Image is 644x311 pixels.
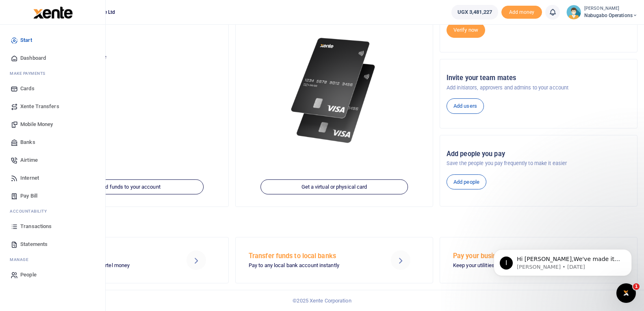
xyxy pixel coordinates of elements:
[501,6,542,19] li: Toup your wallet
[447,159,631,167] p: Save the people you pay frequently to make it easier
[7,67,99,80] li: M
[7,151,99,169] a: Airtime
[38,35,222,43] p: Nabugabo operations
[481,232,644,289] iframe: Intercom notifications message
[20,240,48,248] span: Statements
[20,120,53,128] span: Mobile Money
[7,187,99,205] a: Pay Bill
[20,85,35,93] span: Cards
[584,5,637,12] small: [PERSON_NAME]
[56,179,204,195] a: Add funds to your account
[447,22,485,38] a: Verify now
[7,217,99,235] a: Transactions
[44,261,171,270] p: MTN mobile money and Airtel money
[288,31,380,150] img: xente-_physical_cards.png
[7,31,99,49] a: Start
[35,31,140,39] p: Message from Ibrahim, sent 1d ago
[33,7,73,19] img: logo-large
[566,5,581,20] img: profile-user
[584,12,637,19] span: Nabugabo operations
[7,98,99,115] a: Xente Transfers
[20,271,37,279] span: People
[44,252,171,260] h5: Send Mobile Money
[447,84,631,92] p: Add initiators, approvers and admins to your account
[448,5,501,20] li: Wallet ballance
[453,261,580,270] p: Keep your utilities and taxes in great shape
[20,36,32,44] span: Start
[501,9,542,15] a: Add money
[20,156,38,164] span: Airtime
[31,237,229,283] a: Send Mobile Money MTN mobile money and Airtel money
[20,174,39,182] span: Internet
[20,192,37,200] span: Pay Bill
[35,24,139,63] span: Hi [PERSON_NAME],We've made it easier to get support! Use this chat to connect with our team in r...
[38,63,222,72] h5: UGX 3,481,227
[33,9,73,15] a: logo-small logo-large logo-large
[20,222,52,231] span: Transactions
[20,138,35,146] span: Banks
[453,252,580,260] h5: Pay your business bills
[16,208,47,214] span: countability
[7,266,99,284] a: People
[7,253,99,266] li: M
[7,235,99,253] a: Statements
[7,80,99,98] a: Cards
[249,261,375,270] p: Pay to any local bank account instantly
[633,283,640,290] span: 1
[14,70,46,76] span: ake Payments
[616,283,636,303] iframe: Intercom live chat
[501,6,542,19] span: Add money
[447,98,484,114] a: Add users
[7,133,99,151] a: Banks
[7,169,99,187] a: Internet
[38,23,222,31] h5: Account
[7,205,99,217] li: Ac
[20,102,59,111] span: Xente Transfers
[447,174,486,190] a: Add people
[31,217,637,226] h4: Make a transaction
[7,49,99,67] a: Dashboard
[249,252,375,260] h5: Transfer funds to local banks
[14,257,29,263] span: anage
[447,150,631,158] h5: Add people you pay
[20,54,46,62] span: Dashboard
[447,74,631,82] h5: Invite your team mates
[260,179,408,195] a: Get a virtual or physical card
[451,5,498,20] a: UGX 3,481,227
[566,5,637,20] a: profile-user [PERSON_NAME] Nabugabo operations
[7,115,99,133] a: Mobile Money
[440,237,637,283] a: Pay your business bills Keep your utilities and taxes in great shape
[458,8,492,16] span: UGX 3,481,227
[38,53,222,61] p: Your current account balance
[235,237,433,283] a: Transfer funds to local banks Pay to any local bank account instantly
